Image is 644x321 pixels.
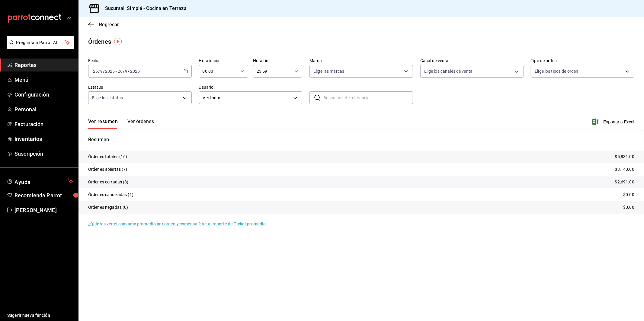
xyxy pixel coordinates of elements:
[116,69,117,74] span: -
[100,69,103,74] input: --
[14,135,73,143] span: Inventarios
[88,221,266,226] a: ¿Quieres ver el consumo promedio por orden y comensal? Ve al reporte de Ticket promedio
[615,179,634,185] p: $2,691.00
[92,95,123,101] span: Elige los estatus
[88,59,192,63] label: Fecha
[16,40,65,46] span: Pregunta a Parrot AI
[88,192,133,198] p: Órdenes canceladas (1)
[4,44,74,50] a: Pregunta a Parrot AI
[98,69,100,74] span: /
[14,91,73,99] span: Configuración
[100,5,187,12] h3: Sucursal: Simplé - Cocina en Terraza
[88,85,192,90] label: Estatus
[93,69,98,74] input: --
[88,166,127,173] p: Órdenes abiertas (7)
[420,59,524,63] label: Canal de venta
[88,119,118,129] button: Ver resumen
[88,179,129,185] p: Órdenes cerradas (8)
[88,154,127,160] p: Órdenes totales (16)
[88,119,154,129] div: navigation tabs
[14,61,73,69] span: Reportes
[105,69,115,74] input: ----
[203,95,291,101] span: Ver todos
[14,177,66,185] span: Ayuda
[199,59,248,63] label: Hora inicio
[615,154,634,160] p: $5,831.00
[14,206,73,214] span: [PERSON_NAME]
[7,36,74,49] button: Pregunta a Parrot AI
[424,68,473,74] span: Elige los canales de venta
[323,92,413,104] input: Buscar no. de referencia
[623,204,634,211] p: $0.00
[253,59,302,63] label: Hora fin
[117,69,123,74] input: --
[88,37,111,46] div: Órdenes
[88,22,119,27] button: Regresar
[7,312,73,319] span: Sugerir nueva función
[103,69,105,74] span: /
[125,69,128,74] input: --
[14,191,73,199] span: Recomienda Parrot
[615,166,634,173] p: $3,140.00
[127,119,154,129] button: Ver órdenes
[309,59,413,63] label: Marca
[128,69,130,74] span: /
[114,38,122,45] img: Tooltip marker
[14,150,73,158] span: Suscripción
[14,76,73,84] span: Menú
[535,68,578,74] span: Elige los tipos de orden
[199,85,303,90] label: Usuario
[66,16,71,21] button: open_drawer_menu
[623,192,634,198] p: $0.00
[99,22,119,27] span: Regresar
[123,69,125,74] span: /
[88,204,128,211] p: Órdenes negadas (0)
[531,59,634,63] label: Tipo de orden
[130,69,140,74] input: ----
[313,68,344,74] span: Elige las marcas
[593,118,634,126] button: Exportar a Excel
[14,105,73,113] span: Personal
[88,136,634,143] p: Resumen
[14,120,73,128] span: Facturación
